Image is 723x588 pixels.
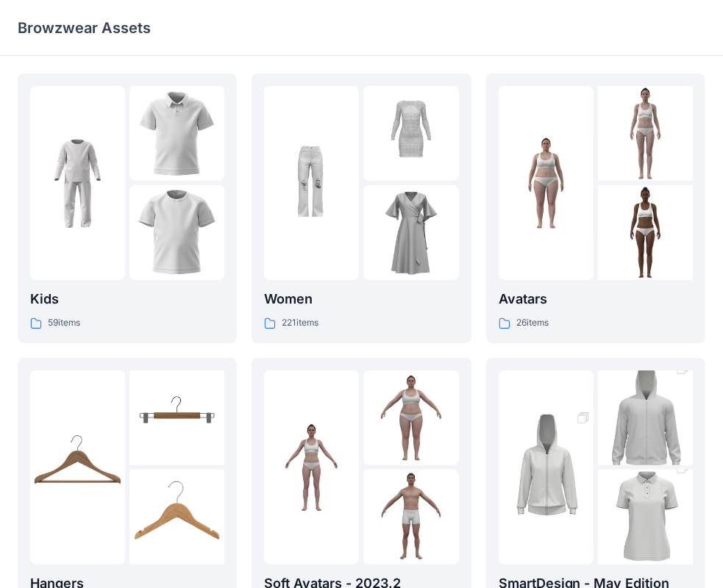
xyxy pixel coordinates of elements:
img: folder 1 [499,396,594,539]
img: folder 3 [598,185,693,280]
img: folder 1 [264,136,359,231]
p: Avatars [499,289,693,309]
img: folder 3 [129,470,224,564]
img: folder 1 [30,420,125,514]
p: 59 items [48,315,80,331]
img: folder 2 [363,86,458,181]
img: folder 3 [129,185,224,280]
img: folder 1 [30,136,125,231]
img: folder 3 [363,185,458,280]
a: folder 1folder 2folder 3Women221items [252,73,471,343]
p: Browzwear Assets [18,18,151,38]
img: folder 3 [363,470,458,564]
img: folder 1 [499,136,594,231]
p: 221 items [282,315,318,331]
a: folder 1folder 2folder 3Kids59items [18,73,237,343]
img: folder 2 [129,370,224,465]
p: 26 items [516,315,549,331]
img: folder 2 [129,86,224,181]
img: folder 2 [363,370,458,465]
img: folder 1 [264,420,359,514]
img: folder 2 [598,86,693,181]
p: Women [264,289,458,309]
img: folder 2 [598,347,693,490]
p: Kids [30,289,224,309]
a: folder 1folder 2folder 3Avatars26items [486,73,705,343]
